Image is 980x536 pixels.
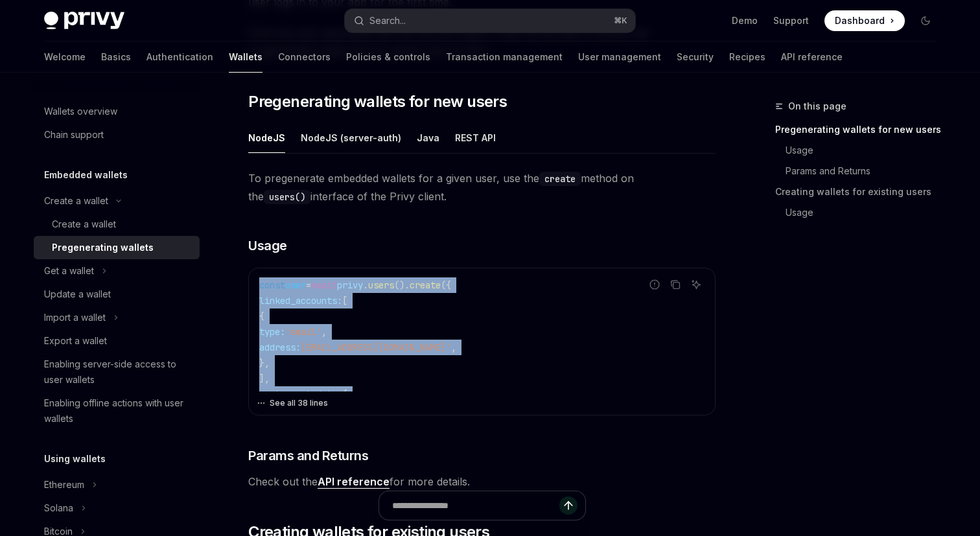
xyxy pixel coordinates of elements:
div: Create a wallet [44,193,108,209]
a: Policies & controls [346,41,430,73]
div: Ethereum [44,477,84,493]
a: Support [773,14,809,27]
div: Get a wallet [44,263,94,279]
span: user [285,279,306,291]
span: ], [259,373,270,384]
span: Pregenerating wallets for new users [248,91,507,112]
button: Copy the contents from the code block [667,276,684,293]
button: Ethereum [34,473,200,496]
a: Wallets overview [34,100,200,123]
div: Export a wallet [44,333,107,349]
span: , [451,342,456,353]
input: Ask a question... [392,491,559,520]
a: Dashboard [824,10,905,31]
span: (). [394,279,410,291]
span: Check out the for more details. [248,472,716,491]
div: Pregenerating wallets [52,240,154,255]
span: await [311,279,337,291]
code: users() [264,190,310,204]
span: ({ [441,279,451,291]
div: Solana [44,500,73,516]
a: Welcome [44,41,86,73]
a: Transaction management [446,41,563,73]
div: Chain support [44,127,104,143]
h5: Using wallets [44,451,106,467]
span: address: [259,342,301,353]
button: NodeJS (server-auth) [301,122,401,153]
a: Enabling offline actions with user wallets [34,391,200,430]
span: Params and Returns [248,447,368,465]
div: Create a wallet [52,216,116,232]
a: Creating wallets for existing users [775,181,946,202]
span: const [259,279,285,291]
span: Usage [248,237,287,255]
button: Toggle dark mode [915,10,936,31]
a: Wallets [229,41,262,73]
div: Update a wallet [44,286,111,302]
a: Update a wallet [34,283,200,306]
h5: Embedded wallets [44,167,128,183]
div: Search... [369,13,406,29]
code: create [539,172,581,186]
span: linked_accounts: [259,295,342,307]
span: Dashboard [835,14,885,27]
a: Usage [775,140,946,161]
span: }, [259,357,270,369]
span: [ [342,295,347,307]
span: custom_metadata: [259,388,342,400]
button: See all 38 lines [257,394,707,412]
a: API reference [318,475,390,489]
a: Enabling server-side access to user wallets [34,353,200,391]
span: To pregenerate embedded wallets for a given user, use the method on the interface of the Privy cl... [248,169,716,205]
span: [EMAIL_ADDRESS][DOMAIN_NAME]' [301,342,451,353]
span: { [342,388,347,400]
button: Search...⌘K [345,9,635,32]
span: users [368,279,394,291]
button: Send message [559,496,577,515]
button: Ask AI [688,276,705,293]
span: create [410,279,441,291]
button: Import a wallet [34,306,200,329]
a: API reference [781,41,843,73]
a: Connectors [278,41,331,73]
img: dark logo [44,12,124,30]
a: Chain support [34,123,200,146]
button: NodeJS [248,122,285,153]
span: , [321,326,327,338]
a: Usage [775,202,946,223]
span: ⌘ K [614,16,627,26]
a: Security [677,41,714,73]
div: Import a wallet [44,310,106,325]
div: Enabling offline actions with user wallets [44,395,192,426]
button: Get a wallet [34,259,200,283]
a: Demo [732,14,758,27]
span: On this page [788,99,846,114]
span: . [363,279,368,291]
span: privy [337,279,363,291]
span: { [259,310,264,322]
span: = [306,279,311,291]
a: Pregenerating wallets for new users [775,119,946,140]
span: 'email' [285,326,321,338]
a: Basics [101,41,131,73]
button: Java [417,122,439,153]
a: Recipes [729,41,765,73]
button: Solana [34,496,200,520]
a: Create a wallet [34,213,200,236]
a: Params and Returns [775,161,946,181]
a: Authentication [146,41,213,73]
div: Wallets overview [44,104,117,119]
span: type: [259,326,285,338]
a: Export a wallet [34,329,200,353]
button: REST API [455,122,496,153]
button: Report incorrect code [646,276,663,293]
div: Enabling server-side access to user wallets [44,356,192,388]
button: Create a wallet [34,189,200,213]
a: User management [578,41,661,73]
a: Pregenerating wallets [34,236,200,259]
